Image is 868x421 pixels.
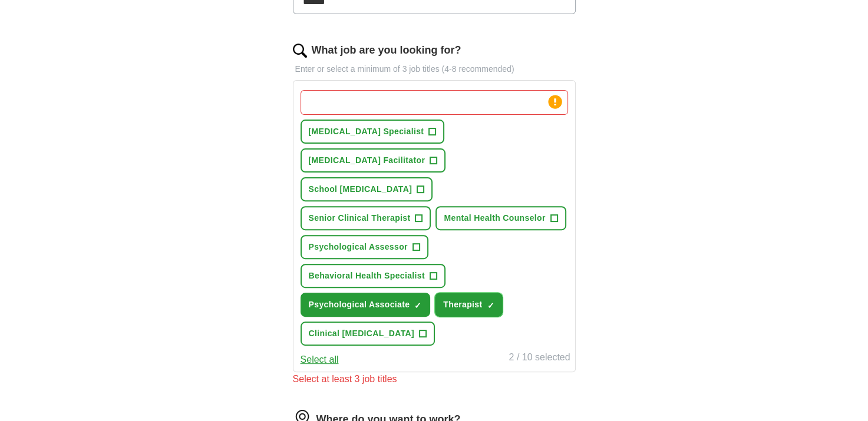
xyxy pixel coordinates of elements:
[414,301,421,310] span: ✓
[301,90,568,115] input: Type a job title and press enter
[301,293,431,317] button: Psychological Associate✓
[435,206,566,230] button: Mental Health Counselor
[309,154,425,167] span: [MEDICAL_DATA] Facilitator
[301,353,339,367] button: Select all
[293,63,576,75] p: Enter or select a minimum of 3 job titles (4-8 recommended)
[301,321,435,346] button: Clinical [MEDICAL_DATA]
[293,372,576,386] div: Select at least 3 job titles
[301,177,433,201] button: School [MEDICAL_DATA]
[309,327,414,340] span: Clinical [MEDICAL_DATA]
[309,212,411,224] span: Senior Clinical Therapist
[309,270,425,282] span: Behavioral Health Specialist
[509,350,570,367] div: 2 / 10 selected
[293,44,307,58] img: search.png
[301,264,445,288] button: Behavioral Health Specialist
[435,293,503,317] button: Therapist✓
[487,301,494,310] span: ✓
[309,299,410,311] span: Psychological Associate
[309,183,412,195] span: School [MEDICAL_DATA]
[309,241,408,253] span: Psychological Assessor
[312,42,461,58] label: What job are you looking for?
[301,206,431,230] button: Senior Clinical Therapist
[301,120,445,144] button: [MEDICAL_DATA] Specialist
[301,235,428,259] button: Psychological Assessor
[301,148,446,173] button: [MEDICAL_DATA] Facilitator
[443,299,482,311] span: Therapist
[309,125,424,138] span: [MEDICAL_DATA] Specialist
[444,212,545,224] span: Mental Health Counselor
